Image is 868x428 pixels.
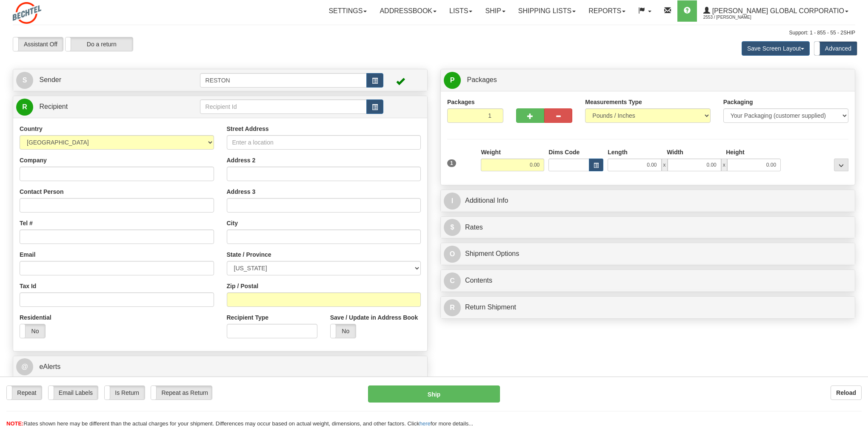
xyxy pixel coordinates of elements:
div: Support: 1 - 855 - 55 - 2SHIP [13,29,855,37]
iframe: chat widget [848,170,867,257]
span: @ [16,358,33,375]
label: Company [20,156,47,164]
button: Ship [368,385,500,402]
span: I [444,193,461,210]
label: Tax Id [20,282,36,290]
a: S Sender [16,71,200,89]
button: Save Screen Layout [742,41,810,56]
span: P [444,72,461,89]
input: Recipient Id [200,99,367,114]
a: [PERSON_NAME] Global Corporatio 2553 / [PERSON_NAME] [697,0,855,22]
span: eAlerts [39,363,60,370]
span: NOTE: [6,420,23,427]
label: Email Labels [49,386,98,400]
label: Country [20,125,43,133]
a: CContents [444,272,852,289]
label: Length [608,148,628,156]
a: RReturn Shipment [444,299,852,316]
span: Recipient [39,103,68,110]
span: 2553 / [PERSON_NAME] [703,13,767,22]
label: City [227,219,238,227]
input: Sender Id [200,73,367,88]
span: R [444,299,461,316]
a: here [420,420,431,427]
a: Addressbook [373,0,443,22]
label: Do a return [66,37,133,51]
label: Assistant Off [13,37,63,51]
a: P Packages [444,71,852,89]
label: Repeat [7,386,42,400]
label: Measurements Type [585,98,642,106]
span: $ [444,219,461,236]
a: Ship [479,0,511,22]
div: ... [834,159,848,171]
span: C [444,272,461,289]
label: Residential [20,313,51,322]
input: Enter a location [227,135,421,150]
label: Recipient Type [227,313,269,322]
label: State / Province [227,250,271,259]
span: Packages [467,76,497,83]
label: Packages [447,98,475,106]
label: Contact Person [20,187,63,196]
label: Packaging [723,98,753,106]
span: 1 [447,159,456,167]
span: R [16,99,33,116]
b: Reload [836,389,856,396]
a: Lists [443,0,479,22]
button: Reload [831,385,862,400]
a: Reports [582,0,632,22]
label: Advanced [814,42,857,55]
label: Street Address [227,125,269,133]
a: OShipment Options [444,245,852,263]
span: [PERSON_NAME] Global Corporatio [710,7,844,14]
span: x [721,159,727,171]
label: No [20,324,45,338]
a: $Rates [444,219,852,236]
a: Shipping lists [512,0,582,22]
a: @ eAlerts [16,358,424,376]
label: Save / Update in Address Book [330,313,418,322]
a: IAdditional Info [444,192,852,210]
label: No [331,324,356,338]
img: logo2553.jpg [13,2,41,24]
span: O [444,246,461,263]
a: Settings [322,0,373,22]
span: Sender [39,76,61,83]
span: x [662,159,668,171]
label: Is Return [105,386,145,400]
label: Tel # [20,219,33,227]
label: Weight [481,148,500,156]
label: Zip / Postal [227,282,259,290]
label: Address 2 [227,156,256,164]
label: Width [667,148,683,156]
label: Height [726,148,745,156]
label: Email [20,250,35,259]
label: Address 3 [227,187,256,196]
label: Dims Code [548,148,580,156]
label: Repeat as Return [151,386,212,400]
a: R Recipient [16,98,180,116]
span: S [16,72,33,89]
